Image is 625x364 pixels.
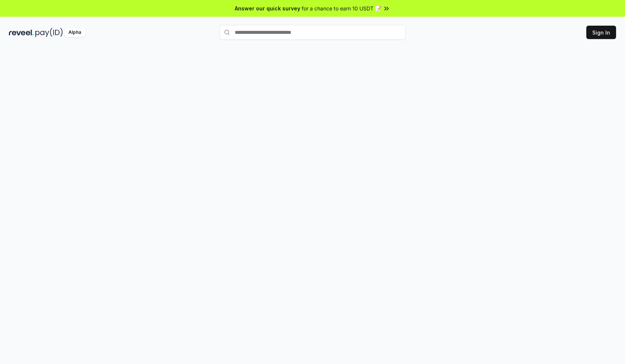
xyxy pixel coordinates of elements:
[64,28,85,37] div: Alpha
[235,4,300,12] span: Answer our quick survey
[35,28,63,37] img: pay_id
[586,26,616,39] button: Sign In
[9,28,34,37] img: reveel_dark
[302,4,381,12] span: for a chance to earn 10 USDT 📝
